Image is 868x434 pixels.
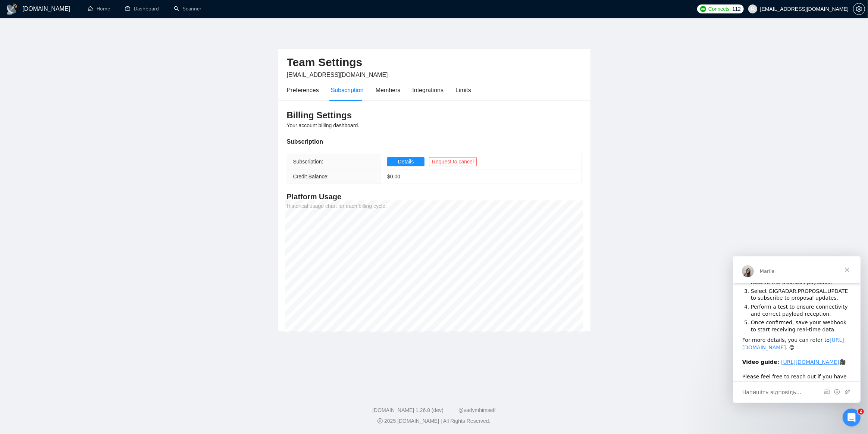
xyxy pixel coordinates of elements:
[750,6,755,12] span: user
[293,159,323,165] span: Subscription:
[413,85,444,95] div: Integrations
[377,418,383,424] span: copyright
[853,6,865,12] span: setting
[387,174,400,179] span: $ 0.00
[372,407,444,413] a: [DOMAIN_NAME] 1.26.0 (dev)
[6,417,862,425] div: 2025 [DOMAIN_NAME] | All Rights Reserved.
[843,409,861,427] iframe: Intercom live chat
[708,5,731,13] span: Connects:
[6,3,18,15] img: logo
[287,122,360,128] span: Your account billing dashboard.
[287,85,319,95] div: Preferences
[387,157,424,166] button: Details
[429,157,477,166] button: Request to cancel
[853,3,865,15] button: setting
[458,407,496,413] a: @vadymhimself
[853,6,865,12] a: setting
[293,174,329,179] span: Credit Balance:
[287,109,582,121] h3: Billing Settings
[88,6,110,12] a: homeHome
[733,256,861,403] iframe: Intercom live chat повідомлення
[331,85,364,95] div: Subscription
[432,157,474,166] span: Request to cancel
[287,137,582,146] div: Subscription
[287,72,388,78] span: [EMAIL_ADDRESS][DOMAIN_NAME]
[700,6,706,12] img: upwork-logo.png
[858,409,864,415] span: 2
[732,5,740,13] span: 112
[287,55,582,70] h2: Team Settings
[125,6,159,12] a: dashboardDashboard
[455,85,471,95] div: Limits
[398,157,414,166] span: Details
[174,6,201,12] a: searchScanner
[376,85,401,95] div: Members
[287,191,582,202] h4: Platform Usage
